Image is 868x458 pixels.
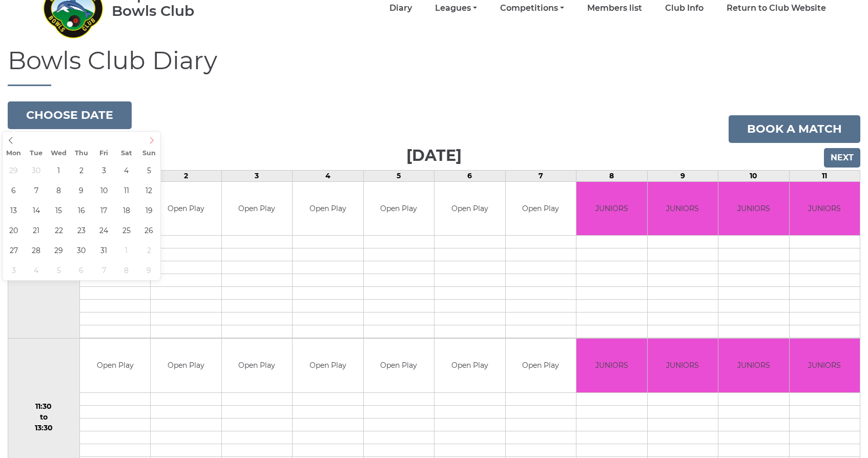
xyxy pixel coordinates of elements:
[94,260,114,280] span: November 7, 2025
[94,180,114,200] span: October 10, 2025
[648,182,718,236] td: JUNIORS
[4,180,24,200] span: October 6, 2025
[293,170,363,181] td: 4
[4,160,24,180] span: September 29, 2025
[116,180,136,200] span: October 11, 2025
[71,220,91,240] span: October 23, 2025
[25,150,48,157] span: Tue
[3,150,25,157] span: Mon
[94,200,114,220] span: October 17, 2025
[435,182,505,236] td: Open Play
[116,260,136,280] span: November 8, 2025
[4,240,24,260] span: October 27, 2025
[364,339,434,392] td: Open Play
[94,240,114,260] span: October 31, 2025
[505,170,576,181] td: 7
[116,220,136,240] span: October 25, 2025
[293,182,363,236] td: Open Play
[49,260,69,280] span: November 5, 2025
[222,182,292,236] td: Open Play
[389,3,412,14] a: Diary
[789,170,860,181] td: 11
[26,220,46,240] span: October 21, 2025
[139,240,159,260] span: November 2, 2025
[48,150,70,157] span: Wed
[26,160,46,180] span: September 30, 2025
[139,180,159,200] span: October 12, 2025
[576,339,647,392] td: JUNIORS
[790,339,860,392] td: JUNIORS
[26,180,46,200] span: October 7, 2025
[139,260,159,280] span: November 9, 2025
[500,3,564,14] a: Competitions
[80,339,150,392] td: Open Play
[151,339,221,392] td: Open Play
[49,220,69,240] span: October 22, 2025
[790,182,860,236] td: JUNIORS
[363,170,434,181] td: 5
[94,160,114,180] span: October 3, 2025
[727,3,826,14] a: Return to Club Website
[729,115,860,143] a: Book a match
[4,200,24,220] span: October 13, 2025
[71,180,91,200] span: October 9, 2025
[26,260,46,280] span: November 4, 2025
[648,339,718,392] td: JUNIORS
[824,148,860,168] input: Next
[435,170,505,181] td: 6
[587,3,642,14] a: Members list
[93,150,115,157] span: Fri
[26,200,46,220] span: October 14, 2025
[435,339,505,392] td: Open Play
[718,182,789,236] td: JUNIORS
[4,220,24,240] span: October 20, 2025
[222,339,292,392] td: Open Play
[364,182,434,236] td: Open Play
[71,200,91,220] span: October 16, 2025
[576,182,647,236] td: JUNIORS
[151,170,221,181] td: 2
[435,3,477,14] a: Leagues
[71,260,91,280] span: November 6, 2025
[151,182,221,236] td: Open Play
[665,3,704,14] a: Club Info
[139,160,159,180] span: October 5, 2025
[116,240,136,260] span: November 1, 2025
[293,339,363,392] td: Open Play
[26,240,46,260] span: October 28, 2025
[718,170,789,181] td: 10
[71,160,91,180] span: October 2, 2025
[718,339,789,392] td: JUNIORS
[576,170,647,181] td: 8
[139,220,159,240] span: October 26, 2025
[115,150,138,157] span: Sat
[138,150,160,157] span: Sun
[94,220,114,240] span: October 24, 2025
[139,200,159,220] span: October 19, 2025
[4,260,24,280] span: November 3, 2025
[49,160,69,180] span: October 1, 2025
[116,160,136,180] span: October 4, 2025
[506,182,576,236] td: Open Play
[647,170,718,181] td: 9
[116,200,136,220] span: October 18, 2025
[49,240,69,260] span: October 29, 2025
[70,150,93,157] span: Thu
[49,200,69,220] span: October 15, 2025
[49,180,69,200] span: October 8, 2025
[8,47,860,86] h1: Bowls Club Diary
[221,170,292,181] td: 3
[506,339,576,392] td: Open Play
[71,240,91,260] span: October 30, 2025
[8,101,132,129] button: Choose date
